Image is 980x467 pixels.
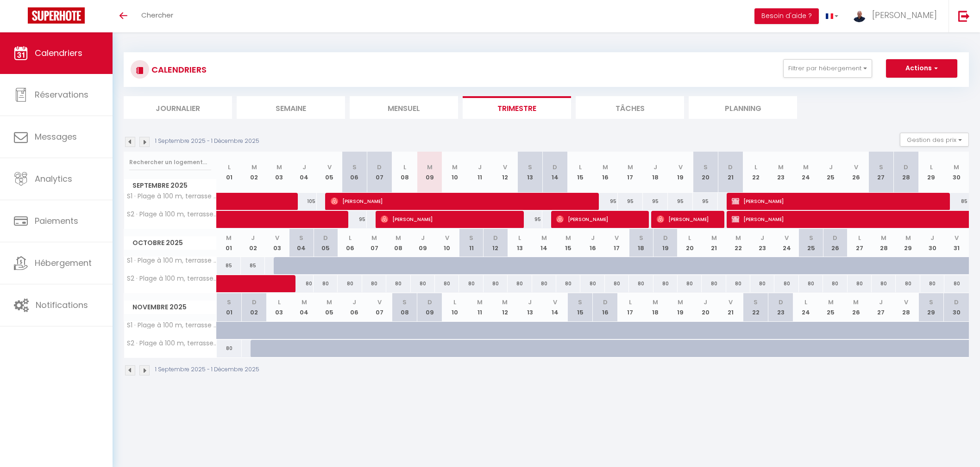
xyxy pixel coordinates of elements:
[532,229,556,257] th: 14
[643,152,668,193] th: 18
[35,257,92,269] span: Hébergement
[944,152,969,193] th: 30
[392,152,417,193] th: 08
[35,89,88,100] span: Réservations
[126,211,218,218] span: S2 · Plage à 100 m, terrasse vue mer, parking, wifi
[743,152,768,193] th: 22
[615,233,619,242] abbr: V
[605,229,629,257] th: 17
[314,229,338,257] th: 05
[35,215,78,227] span: Paiements
[843,152,868,193] th: 26
[879,163,883,172] abbr: S
[155,137,259,146] p: 1 Septembre 2025 - 1 Décembre 2025
[467,152,492,193] th: 11
[367,293,392,321] th: 07
[126,275,218,282] span: S2 · Plage à 100 m, terrasse vue mer, parking, wifi
[852,8,866,22] img: ...
[754,163,757,172] abbr: L
[793,152,818,193] th: 24
[292,152,317,193] th: 04
[459,275,483,292] div: 80
[718,152,743,193] th: 21
[668,193,693,210] div: 95
[958,10,970,22] img: logout
[743,293,768,321] th: 22
[386,229,410,257] th: 08
[227,298,231,307] abbr: S
[226,233,232,242] abbr: M
[371,233,377,242] abbr: M
[331,192,594,210] span: [PERSON_NAME]
[553,163,557,172] abbr: D
[793,293,818,321] th: 24
[944,229,969,257] th: 31
[317,152,342,193] th: 05
[517,152,542,193] th: 13
[754,298,758,307] abbr: S
[292,193,317,210] div: 105
[362,229,386,257] th: 07
[858,233,861,242] abbr: L
[478,163,482,172] abbr: J
[689,96,797,119] li: Planning
[567,293,592,321] th: 15
[593,193,618,210] div: 95
[760,233,764,242] abbr: J
[477,298,483,307] abbr: M
[718,293,743,321] th: 21
[732,192,944,210] span: [PERSON_NAME]
[124,96,232,119] li: Journalier
[735,233,741,242] abbr: M
[241,229,265,257] th: 02
[578,298,582,307] abbr: S
[349,233,352,242] abbr: L
[35,173,72,184] span: Analytics
[848,275,872,292] div: 80
[411,229,435,257] th: 09
[653,298,658,307] abbr: M
[954,298,959,307] abbr: D
[603,298,608,307] abbr: D
[803,163,809,172] abbr: M
[930,233,934,242] abbr: J
[302,163,306,172] abbr: J
[417,293,442,321] th: 09
[237,96,345,119] li: Semaine
[768,152,793,193] th: 23
[35,131,77,142] span: Messages
[338,229,362,257] th: 06
[508,229,532,257] th: 13
[593,152,618,193] th: 16
[459,229,483,257] th: 11
[774,275,798,292] div: 80
[693,193,718,210] div: 95
[944,293,969,321] th: 30
[124,236,216,250] span: Octobre 2025
[618,293,643,321] th: 17
[517,293,542,321] th: 13
[553,298,557,307] abbr: V
[542,293,567,321] th: 14
[591,233,595,242] abbr: J
[693,152,718,193] th: 20
[484,275,508,292] div: 80
[402,298,407,307] abbr: S
[435,275,459,292] div: 80
[467,293,492,321] th: 11
[492,293,517,321] th: 12
[381,210,516,228] span: [PERSON_NAME]
[126,257,218,264] span: S1 · Plage à 100 m, terrasse vue mer, parking, wifi
[603,163,608,172] abbr: M
[576,96,684,119] li: Tâches
[126,322,218,329] span: S1 · Plage à 100 m, terrasse vue mer, parking, wifi
[442,293,467,321] th: 10
[427,163,433,172] abbr: M
[338,275,362,292] div: 80
[36,299,88,311] span: Notifications
[469,233,473,242] abbr: S
[352,163,357,172] abbr: S
[302,298,307,307] abbr: M
[567,152,592,193] th: 15
[377,298,382,307] abbr: V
